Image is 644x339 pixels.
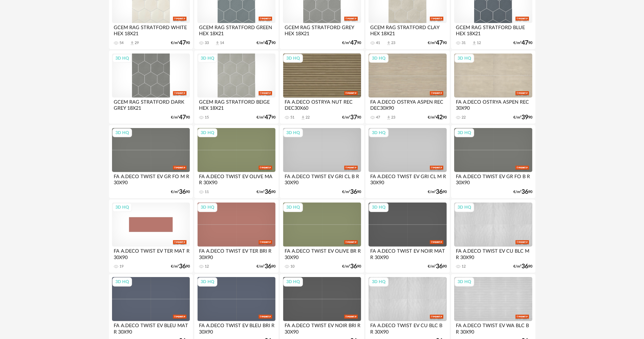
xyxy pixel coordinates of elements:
[290,115,294,120] div: 51
[454,54,474,63] div: 3D HQ
[283,277,303,286] div: 3D HQ
[428,41,447,45] div: €/m² 90
[521,115,528,120] span: 39
[283,128,303,137] div: 3D HQ
[350,41,357,45] span: 47
[112,54,132,63] div: 3D HQ
[386,115,391,120] span: Download icon
[386,41,391,46] span: Download icon
[350,115,357,120] span: 37
[369,277,388,286] div: 3D HQ
[454,128,474,137] div: 3D HQ
[365,199,449,273] a: 3D HQ FA A.DECO TWIST EV NOIR MAT R 30X90 €/m²3690
[280,50,364,124] a: 3D HQ FA A.DECO OSTRYA NUT REC DEC30X60 51 Download icon 22 €/m²3790
[197,23,275,37] div: GCEM RAG STRATFORD GREEN HEX 18X21
[454,172,532,186] div: FA A.DECO TWIST EV GR FO B R 30X90
[369,247,446,260] div: FA A.DECO TWIST EV NOIR MAT R 30X90
[513,41,532,45] div: €/m² 90
[179,41,186,45] span: 47
[451,125,535,198] a: 3D HQ FA A.DECO TWIST EV GR FO B R 30X90 €/m²3690
[513,264,532,269] div: €/m² 90
[171,264,190,269] div: €/m² 90
[283,54,303,63] div: 3D HQ
[197,98,275,111] div: GCEM RAG STRATFORD BEIGE HEX 18X21
[280,199,364,273] a: 3D HQ FA A.DECO TWIST EV OLIVE BR R 30X90 10 €/m²3690
[198,277,217,286] div: 3D HQ
[342,264,361,269] div: €/m² 90
[391,115,395,120] div: 23
[265,41,271,45] span: 47
[265,190,271,194] span: 36
[369,321,446,335] div: FA A.DECO TWIST EV CU BLC B R 30X90
[112,128,132,137] div: 3D HQ
[171,190,190,194] div: €/m² 90
[342,41,361,45] div: €/m² 90
[265,115,271,120] span: 47
[283,321,361,335] div: FA A.DECO TWIST EV NOIR BRI R 30X90
[179,190,186,194] span: 36
[454,247,532,260] div: FA A.DECO TWIST EV CU BLC M R 30X90
[265,264,271,269] span: 36
[198,203,217,212] div: 3D HQ
[280,125,364,198] a: 3D HQ FA A.DECO TWIST EV GRI CL B R 30X90 €/m²3690
[257,115,275,120] div: €/m² 90
[462,41,466,45] div: 31
[436,115,443,120] span: 42
[112,321,190,335] div: FA A.DECO TWIST EV BLEU MAT R 30X90
[350,190,357,194] span: 36
[109,50,193,124] a: 3D HQ GCEM RAG STRATFORD DARK GREY 18X21 €/m²4790
[301,115,306,120] span: Download icon
[220,41,224,45] div: 14
[283,203,303,212] div: 3D HQ
[350,264,357,269] span: 36
[454,23,532,37] div: GCEM RAG STRATFORD BLUE HEX 18X21
[521,41,528,45] span: 47
[477,41,481,45] div: 12
[205,190,209,194] div: 11
[454,203,474,212] div: 3D HQ
[436,41,443,45] span: 47
[171,41,190,45] div: €/m² 90
[112,203,132,212] div: 3D HQ
[283,98,361,111] div: FA A.DECO OSTRYA NUT REC DEC30X60
[369,23,446,37] div: GCEM RAG STRATFORD CLAY HEX 18X21
[462,264,466,269] div: 12
[436,190,443,194] span: 36
[454,321,532,335] div: FA A.DECO TWIST EV WA BLC B R 30X90
[521,190,528,194] span: 36
[451,50,535,124] a: 3D HQ FA A.DECO OSTRYA ASPEN REC 30X90 22 €/m²3990
[462,115,466,120] div: 22
[454,98,532,111] div: FA A.DECO OSTRYA ASPEN REC 30X90
[198,128,217,137] div: 3D HQ
[306,115,310,120] div: 22
[205,41,209,45] div: 33
[197,172,275,186] div: FA A.DECO TWIST EV OLIVE MA R 30X90
[369,98,446,111] div: FA A.DECO OSTRYA ASPEN REC DEC30X90
[257,190,275,194] div: €/m² 90
[205,264,209,269] div: 12
[171,115,190,120] div: €/m² 90
[283,23,361,37] div: GCEM RAG STRATFORD GREY HEX 18X21
[112,23,190,37] div: GCEM RAG STRATFORD WHITE HEX 18X21
[194,125,278,198] a: 3D HQ FA A.DECO TWIST EV OLIVE MA R 30X90 11 €/m²3690
[257,264,275,269] div: €/m² 90
[436,264,443,269] span: 36
[112,277,132,286] div: 3D HQ
[197,321,275,335] div: FA A.DECO TWIST EV BLEU BRI R 30X90
[179,264,186,269] span: 36
[451,199,535,273] a: 3D HQ FA A.DECO TWIST EV CU BLC M R 30X90 12 €/m²3690
[257,41,275,45] div: €/m² 90
[428,115,447,120] div: €/m² 90
[194,199,278,273] a: 3D HQ FA A.DECO TWIST EV TER BRI R 30X90 12 €/m²3690
[376,41,380,45] div: 41
[369,54,388,63] div: 3D HQ
[365,125,449,198] a: 3D HQ FA A.DECO TWIST EV GRI CL M R 30X90 €/m²3690
[119,41,124,45] div: 54
[283,172,361,186] div: FA A.DECO TWIST EV GRI CL B R 30X90
[369,128,388,137] div: 3D HQ
[513,190,532,194] div: €/m² 90
[215,41,220,46] span: Download icon
[472,41,477,46] span: Download icon
[342,115,361,120] div: €/m² 90
[283,247,361,260] div: FA A.DECO TWIST EV OLIVE BR R 30X90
